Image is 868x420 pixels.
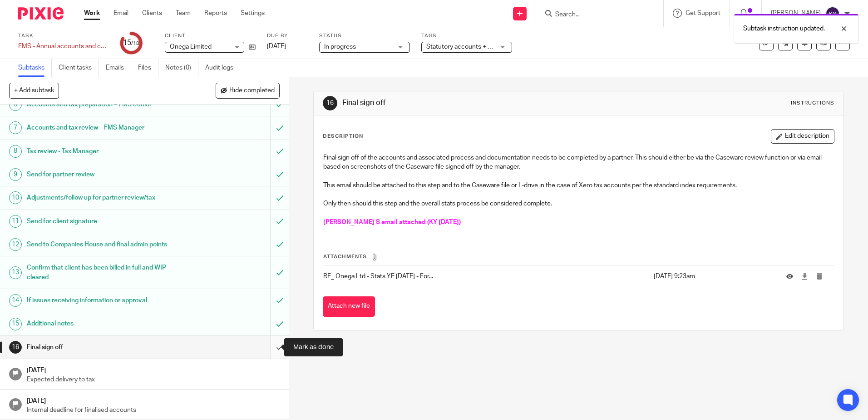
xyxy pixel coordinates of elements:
[165,59,198,77] a: Notes (0)
[27,98,183,111] h1: Accounts and tax preparation – FMS Junior
[342,98,598,108] h1: Final sign off
[9,341,22,354] div: 16
[323,272,649,281] p: RE_ Onega Ltd - Stats YE [DATE] - For...
[323,133,363,140] p: Description
[9,83,59,98] button: + Add subtask
[165,32,256,40] label: Client
[138,59,158,77] a: Files
[421,32,512,40] label: Tags
[204,9,227,18] a: Reports
[267,43,286,50] span: [DATE]
[323,199,833,208] p: Only then should this step and the overall stats process be considered complete.
[241,9,265,18] a: Settings
[18,42,109,51] div: FMS - Annual accounts and corporation tax - [DATE]
[142,9,162,18] a: Clients
[323,254,367,259] span: Attachments
[654,272,773,281] p: [DATE] 9:23am
[27,394,280,405] h1: [DATE]
[9,98,22,111] div: 6
[267,32,308,40] label: Due by
[27,261,183,284] h1: Confirm that client has been billed in full and WIP cleared
[791,100,834,107] div: Instructions
[9,318,22,330] div: 15
[9,121,22,134] div: 7
[27,317,183,330] h1: Additional notes
[27,340,183,354] h1: Final sign off
[319,32,410,40] label: Status
[18,7,64,20] img: Pixie
[27,364,280,375] h1: [DATE]
[205,59,240,77] a: Audit logs
[27,294,183,307] h1: If issues receiving information or approval
[216,83,280,98] button: Hide completed
[323,181,833,190] p: This email should be attached to this step and to the Caseware file or L-drive in the case of Xer...
[426,44,495,50] span: Statutory accounts + 10
[9,191,22,204] div: 10
[27,215,183,228] h1: Send for client signature
[323,153,833,172] p: Final sign off of the accounts and associated process and documentation needs to be completed by ...
[27,405,280,415] p: Internal deadline for finalised accounts
[323,296,375,317] button: Attach new file
[27,375,280,384] p: Expected delivery to tax
[18,32,109,40] label: Task
[176,9,191,18] a: Team
[323,219,461,225] span: [PERSON_NAME] S email attached (KY [DATE])
[229,87,275,95] span: Hide completed
[743,24,825,33] p: Subtask instruction updated.
[27,145,183,158] h1: Tax review - Tax Manager
[9,266,22,279] div: 13
[27,191,183,205] h1: Adjustments/follow up for partner review/tax
[9,168,22,181] div: 9
[18,59,52,77] a: Subtasks
[18,42,109,51] div: FMS - Annual accounts and corporation tax - November 2024
[9,294,22,307] div: 14
[9,215,22,228] div: 11
[771,129,834,144] button: Edit description
[84,9,100,18] a: Work
[9,145,22,158] div: 8
[801,272,808,281] a: Download
[170,44,212,50] span: Onega Limited
[324,44,356,50] span: In progress
[131,41,139,46] small: /18
[106,59,131,77] a: Emails
[27,238,183,251] h1: Send to Companies House and final admin points
[27,121,183,135] h1: Accounts and tax review – FMS Manager
[59,59,99,77] a: Client tasks
[825,6,840,21] img: svg%3E
[9,238,22,251] div: 12
[113,9,128,18] a: Email
[323,96,337,110] div: 16
[123,38,139,48] div: 15
[27,168,183,181] h1: Send for partner review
